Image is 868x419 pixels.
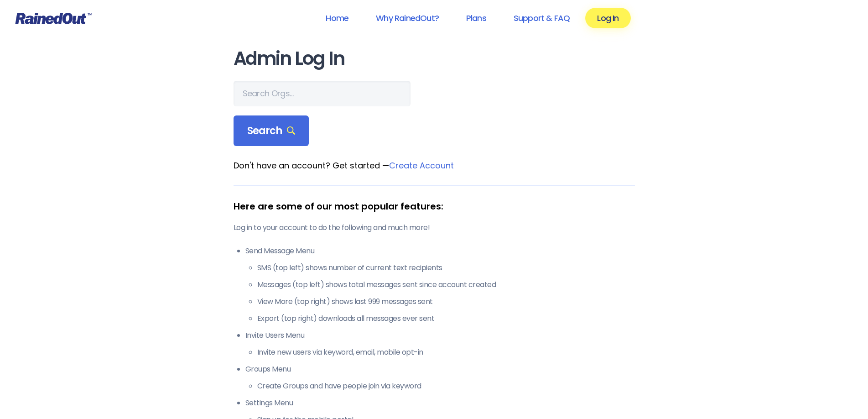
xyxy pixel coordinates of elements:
li: View More (top right) shows last 999 messages sent [257,296,635,307]
li: Groups Menu [245,364,635,392]
li: Export (top right) downloads all messages ever sent [257,313,635,324]
a: Create Account [389,160,454,171]
span: Search [247,125,296,137]
a: Plans [454,8,498,28]
li: Invite new users via keyword, email, mobile opt-in [257,347,635,358]
li: SMS (top left) shows number of current text recipients [257,262,635,273]
a: Support & FAQ [502,8,582,28]
li: Send Message Menu [245,246,635,324]
li: Messages (top left) shows total messages sent since account created [257,279,635,290]
a: Home [314,8,360,28]
a: Why RainedOut? [364,8,451,28]
div: Search [234,115,309,147]
li: Invite Users Menu [245,330,635,358]
h1: Admin Log In [234,48,635,69]
li: Create Groups and have people join via keyword [257,381,635,392]
p: Log in to your account to do the following and much more! [234,222,635,233]
div: Here are some of our most popular features: [234,199,635,213]
input: Search Orgs… [234,81,411,106]
a: Log In [585,8,630,28]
